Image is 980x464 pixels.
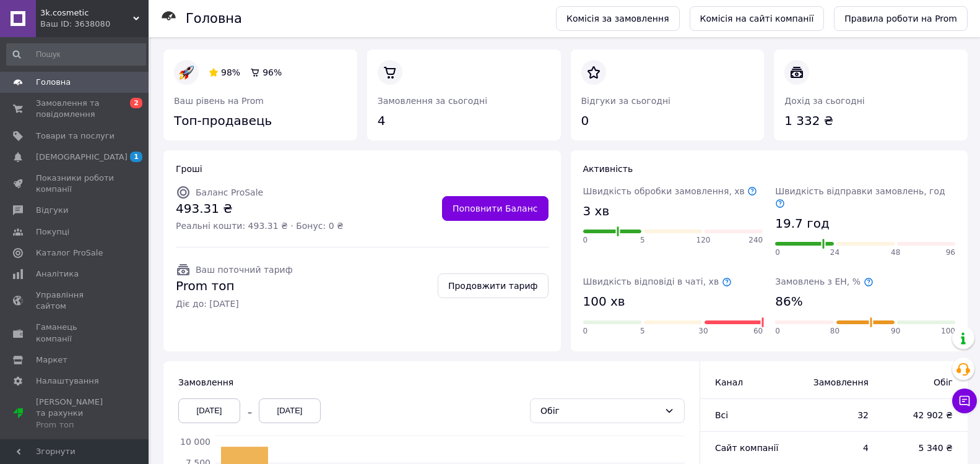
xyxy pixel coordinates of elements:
[775,247,780,258] span: 0
[952,389,977,413] button: Чат з покупцем
[36,397,115,431] span: [PERSON_NAME] та рахунки
[196,187,263,197] span: Баланс ProSale
[36,419,115,431] div: Prom топ
[715,443,778,453] span: Сайт компанії
[176,164,202,174] span: Гроші
[834,6,968,31] a: Правила роботи на Prom
[6,43,146,66] input: Пошук
[690,6,825,31] a: Комісія на сайті компанії
[36,354,67,366] span: Маркет
[221,67,240,77] span: 98%
[36,131,115,142] span: Товари та послуги
[36,290,115,312] span: Управління сайтом
[176,277,293,295] span: Prom топ
[640,326,645,337] span: 5
[40,19,149,30] div: Ваш ID: 3638080
[893,442,953,454] span: 5 340 ₴
[804,409,869,421] span: 32
[583,277,732,286] span: Швидкість відповіді в чаті, хв
[40,7,133,19] span: 3k.cosmetic
[775,186,945,208] span: Швидкість відправки замовлень, год
[259,398,321,423] div: [DATE]
[893,376,953,389] span: Обіг
[891,247,900,258] span: 48
[775,326,780,337] span: 0
[753,326,763,337] span: 60
[804,376,869,389] span: Замовлення
[36,269,79,280] span: Аналітика
[176,220,344,232] span: Реальні кошти: 493.31 ₴ · Бонус: 0 ₴
[438,273,549,298] a: Продовжити тариф
[130,98,142,108] span: 2
[583,326,588,337] span: 0
[748,235,763,246] span: 240
[36,98,115,120] span: Замовлення та повідомлення
[36,205,68,216] span: Відгуки
[36,226,69,238] span: Покупці
[715,377,743,387] span: Канал
[186,11,242,26] h1: Головна
[36,376,99,387] span: Налаштування
[696,235,711,246] span: 120
[891,326,900,337] span: 90
[946,247,955,258] span: 96
[640,235,645,246] span: 5
[830,247,839,258] span: 24
[583,235,588,246] span: 0
[36,173,115,195] span: Показники роботи компанії
[178,377,233,387] span: Замовлення
[262,67,282,77] span: 96%
[583,293,625,311] span: 100 хв
[775,215,829,233] span: 19.7 год
[830,326,839,337] span: 80
[36,247,103,259] span: Каталог ProSale
[176,298,293,310] span: Діє до: [DATE]
[442,196,549,221] a: Поповнити Баланс
[941,326,955,337] span: 100
[36,152,128,163] span: [DEMOGRAPHIC_DATA]
[556,6,680,31] a: Комісія за замовлення
[540,404,659,418] div: Обіг
[893,409,953,421] span: 42 902 ₴
[804,442,869,454] span: 4
[775,293,802,311] span: 86%
[698,326,708,337] span: 30
[583,186,758,196] span: Швидкість обробки замовлення, хв
[583,202,610,220] span: 3 хв
[176,200,344,218] span: 493.31 ₴
[178,398,240,423] div: [DATE]
[775,277,873,286] span: Замовлень з ЕН, %
[715,410,728,420] span: Всi
[583,164,633,174] span: Активність
[36,77,71,88] span: Головна
[180,437,210,447] tspan: 10 000
[196,265,293,275] span: Ваш поточний тариф
[130,152,142,162] span: 1
[36,322,115,344] span: Гаманець компанії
